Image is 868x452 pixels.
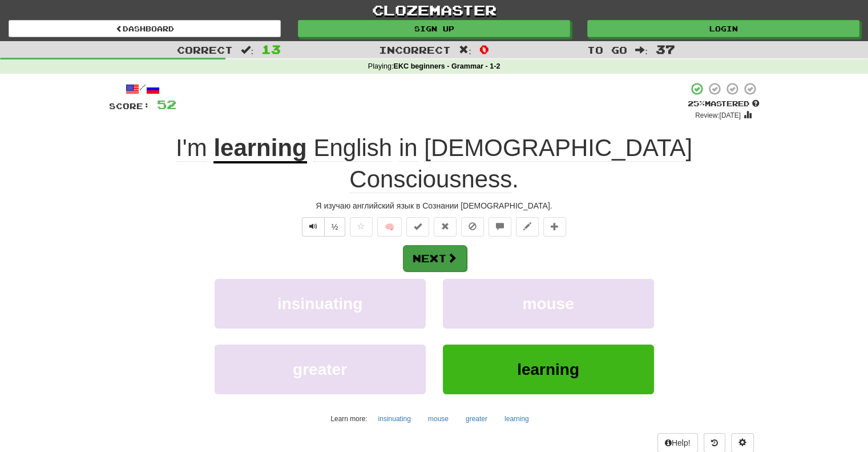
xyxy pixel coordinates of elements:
span: 52 [157,97,176,111]
span: English [313,134,392,162]
small: Review: [DATE] [695,111,741,119]
span: 25 % [688,99,705,108]
span: . [307,134,692,193]
span: greater [293,361,347,378]
div: / [109,82,176,96]
span: 37 [656,42,675,56]
button: learning [498,410,535,427]
button: Set this sentence to 100% Mastered (alt+m) [406,217,429,237]
span: Score: [109,101,150,111]
a: Login [587,20,859,37]
button: greater [459,410,494,427]
span: in [399,134,418,162]
button: Add to collection (alt+a) [543,217,566,237]
span: [DEMOGRAPHIC_DATA] [424,134,692,162]
div: Я изучаю английский язык в Сознании [DEMOGRAPHIC_DATA]. [109,200,760,211]
button: ½ [324,217,346,237]
button: Ignore sentence (alt+i) [461,217,484,237]
button: mouse [443,279,654,329]
u: learning [213,134,306,163]
button: Discuss sentence (alt+u) [488,217,511,237]
button: Reset to 0% Mastered (alt+r) [434,217,457,237]
button: mouse [422,410,455,427]
span: mouse [522,295,574,313]
span: Incorrect [379,44,451,55]
button: learning [443,345,654,394]
small: Learn more: [330,415,367,423]
span: insinuating [277,295,362,313]
span: I'm [176,134,207,162]
span: learning [517,361,579,378]
button: Play sentence audio (ctl+space) [302,217,325,237]
a: Dashboard [9,20,281,37]
span: 0 [479,42,489,56]
div: Mastered [688,99,760,109]
button: greater [215,345,426,394]
span: To go [587,44,627,55]
span: Consciousness [349,166,512,193]
div: Text-to-speech controls [300,217,346,237]
span: : [635,45,648,55]
button: insinuating [372,410,417,427]
button: Edit sentence (alt+d) [516,217,539,237]
a: Sign up [298,20,570,37]
button: 🧠 [377,217,402,237]
button: Next [403,245,467,271]
span: Correct [177,44,233,55]
span: : [241,45,253,55]
button: Favorite sentence (alt+f) [350,217,373,237]
button: insinuating [215,279,426,329]
strong: EKC beginners - Grammar - 1-2 [393,62,500,70]
span: 13 [261,42,281,56]
span: : [459,45,471,55]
